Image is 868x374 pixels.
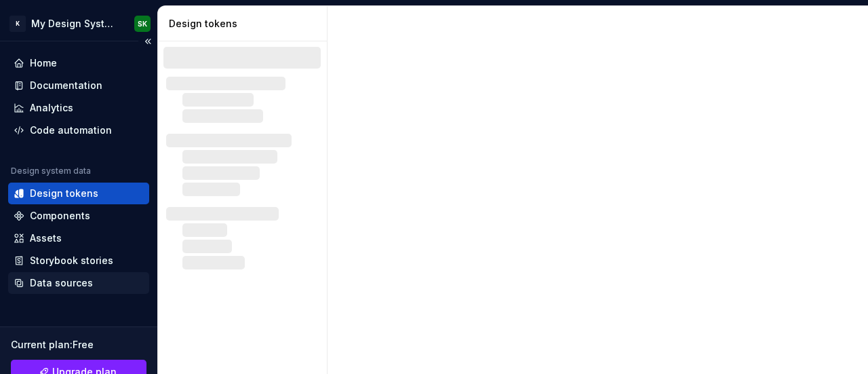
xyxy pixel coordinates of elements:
[30,187,98,200] div: Design tokens
[8,205,149,227] a: Components
[8,250,149,272] a: Storybook stories
[30,79,102,92] div: Documentation
[169,17,321,31] div: Design tokens
[30,231,62,245] div: Assets
[30,101,73,115] div: Analytics
[8,97,149,119] a: Analytics
[8,272,149,294] a: Data sources
[8,119,149,141] a: Code automation
[30,56,57,70] div: Home
[30,254,113,267] div: Storybook stories
[138,32,157,51] button: Collapse sidebar
[8,75,149,96] a: Documentation
[30,276,93,290] div: Data sources
[31,17,118,31] div: My Design System
[138,18,147,29] div: SK
[11,338,146,352] div: Current plan : Free
[30,124,112,137] div: Code automation
[8,183,149,204] a: Design tokens
[3,9,155,38] button: KMy Design SystemSK
[11,166,91,176] div: Design system data
[8,52,149,74] a: Home
[8,227,149,249] a: Assets
[9,16,26,32] div: K
[30,209,90,223] div: Components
